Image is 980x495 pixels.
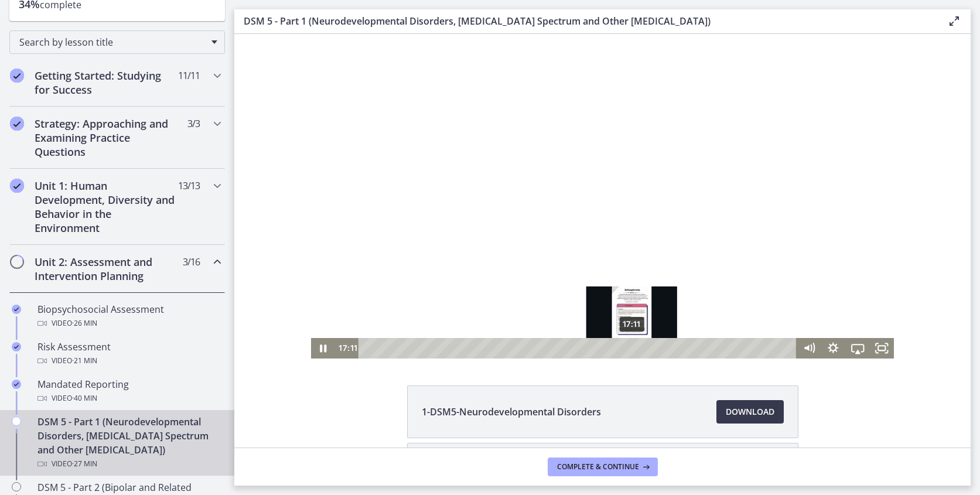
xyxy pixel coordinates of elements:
i: Completed [12,380,21,389]
a: Download [716,400,784,424]
span: · 27 min [72,457,97,471]
span: 3 / 3 [187,117,200,131]
i: Completed [12,342,21,351]
button: Fullscreen [636,308,660,328]
div: Search by lesson title [9,30,225,54]
span: 3 / 16 [183,255,200,269]
button: Show settings menu [587,308,611,328]
h2: Unit 1: Human Development, Diversity and Behavior in the Environment [35,179,177,235]
span: · 21 min [72,354,97,368]
span: Download [726,405,774,419]
i: Completed [12,305,21,314]
button: Mute [562,308,586,328]
h2: Unit 2: Assessment and Intervention Planning [35,255,177,283]
i: Completed [10,179,24,193]
span: 1-DSM5-Neurodevelopmental Disorders [422,405,601,419]
span: Search by lesson title [19,36,206,49]
span: 13 / 13 [178,179,200,193]
div: Video [37,354,220,368]
button: Complete & continue [548,458,658,476]
div: DSM 5 - Part 1 (Neurodevelopmental Disorders, [MEDICAL_DATA] Spectrum and Other [MEDICAL_DATA]) [37,415,220,471]
h3: DSM 5 - Part 1 (Neurodevelopmental Disorders, [MEDICAL_DATA] Spectrum and Other [MEDICAL_DATA]) [244,14,928,28]
i: Completed [10,69,24,83]
button: Airplay [611,308,635,328]
div: Biopsychosocial Assessment [37,302,220,330]
i: Completed [10,117,24,131]
div: Video [37,316,220,330]
span: · 26 min [72,316,97,330]
div: Risk Assessment [37,340,220,368]
span: · 40 min [72,391,97,405]
div: Video [37,391,220,405]
h2: Getting Started: Studying for Success [35,69,177,97]
h2: Strategy: Approaching and Examining Practice Questions [35,117,177,159]
span: 11 / 11 [178,69,200,83]
div: Mandated Reporting [37,377,220,405]
iframe: Video Lesson [234,30,971,359]
div: Video [37,457,220,471]
span: Complete & continue [557,462,639,472]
